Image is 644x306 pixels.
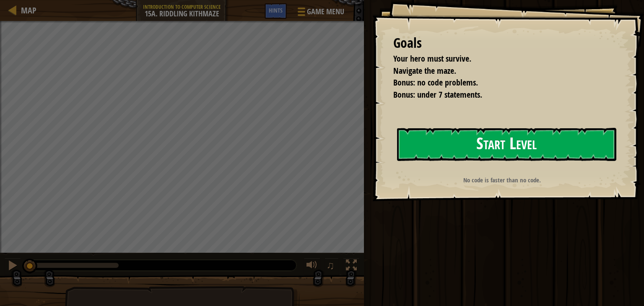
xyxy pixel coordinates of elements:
[325,258,339,275] button: ♫
[17,5,36,16] a: Map
[383,77,613,89] li: Bonus: no code problems.
[383,53,613,65] li: Your hero must survive.
[304,258,320,275] button: Adjust volume
[393,89,482,100] span: Bonus: under 7 statements.
[4,258,21,275] button: Ctrl + P: Pause
[343,258,360,275] button: Toggle fullscreen
[326,259,335,272] span: ♫
[21,5,36,16] span: Map
[291,3,349,23] button: Game Menu
[307,6,344,17] span: Game Menu
[269,6,283,14] span: Hints
[383,65,613,77] li: Navigate the maze.
[383,89,613,101] li: Bonus: under 7 statements.
[463,176,541,184] strong: No code is faster than no code.
[393,77,478,88] span: Bonus: no code problems.
[393,34,615,53] div: Goals
[397,128,616,161] button: Start Level
[393,65,456,76] span: Navigate the maze.
[393,53,471,64] span: Your hero must survive.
